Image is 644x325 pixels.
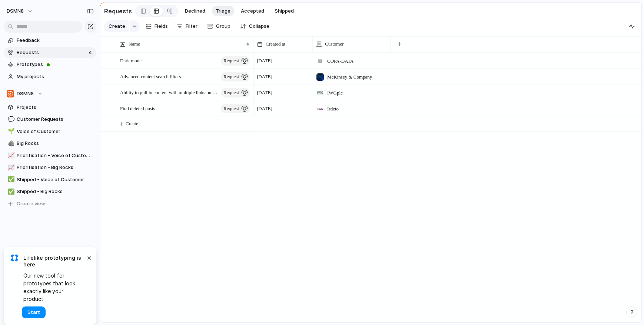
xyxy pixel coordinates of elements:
[17,104,94,111] span: Projects
[7,188,14,195] button: ✅
[17,73,94,80] span: My projects
[4,150,96,161] a: 📈Prioritisation - Voice of Customer
[212,6,234,17] button: Triage
[266,40,285,48] span: Created at
[186,23,197,30] span: Filter
[7,7,24,15] span: DSMN8
[327,57,353,65] span: COPA-DATA
[8,127,13,136] div: 🌱
[17,37,94,44] span: Feedback
[271,6,298,17] button: Shipped
[4,126,96,137] a: 🌱Voice of Customer
[4,174,96,185] a: ✅Shipped - Voice of Customer
[221,56,250,66] button: request
[237,6,268,17] button: Accepted
[104,7,132,16] h2: Requests
[249,23,269,30] span: Collapse
[89,49,93,56] span: 4
[4,71,96,82] a: My projects
[4,138,96,149] a: 🪨Big Rocks
[275,7,294,15] span: Shipped
[7,140,14,147] button: 🪨
[120,56,142,64] span: Dark mode
[327,89,343,97] span: IWGplc
[221,72,250,82] button: request
[109,23,125,30] span: Create
[203,20,234,32] button: Group
[4,88,96,99] button: DSMN8
[17,152,94,159] span: Prioritisation - Voice of Customer
[4,186,96,197] a: ✅Shipped - Big Rocks
[17,116,94,123] span: Customer Requests
[185,7,205,15] span: Declined
[17,188,94,195] span: Shipped - Big Rocks
[223,103,239,114] span: request
[221,88,250,97] button: request
[8,151,13,160] div: 📈
[4,102,96,113] a: Projects
[22,306,46,318] button: Start
[4,198,96,209] button: Create view
[17,200,45,208] span: Create view
[8,163,13,172] div: 📈
[221,104,250,113] button: request
[120,104,155,112] span: Find deleted posts
[23,272,85,303] span: Our new tool for prototypes that look exactly like your product.
[327,73,372,81] span: McKinsey & Company
[4,35,96,46] a: Feedback
[84,253,93,262] button: Dismiss
[257,89,272,96] span: [DATE]
[4,59,96,70] a: Prototypes
[17,128,94,135] span: Voice of Customer
[4,162,96,173] a: 📈Prioritisation - Big Rocks
[223,56,239,66] span: request
[237,20,272,32] button: Collapse
[17,164,94,171] span: Prioritisation - Big Rocks
[17,176,94,183] span: Shipped - Voice of Customer
[8,188,13,196] div: ✅
[23,255,85,268] span: Lifelike prototyping is here
[7,152,14,159] button: 📈
[216,7,230,15] span: Triage
[7,116,14,123] button: 💬
[143,20,171,32] button: Fields
[104,20,129,32] button: Create
[8,175,13,184] div: ✅
[223,72,239,82] span: request
[257,105,272,112] span: [DATE]
[126,120,138,127] span: Create
[257,57,272,64] span: [DATE]
[257,73,272,80] span: [DATE]
[241,7,264,15] span: Accepted
[223,87,239,98] span: request
[181,6,209,17] button: Declined
[7,164,14,171] button: 📈
[27,309,40,316] span: Start
[325,40,344,48] span: Customer
[7,128,14,135] button: 🌱
[216,23,230,30] span: Group
[17,61,94,68] span: Prototypes
[7,176,14,183] button: ✅
[129,40,140,48] span: Name
[17,49,86,56] span: Requests
[17,90,34,97] span: DSMN8
[327,105,339,113] span: Irdeto
[3,5,37,17] button: DSMN8
[120,72,181,80] span: Advanced content search filters
[8,115,13,124] div: 💬
[4,47,96,58] a: Requests4
[8,139,13,148] div: 🪨
[17,140,94,147] span: Big Rocks
[155,23,168,30] span: Fields
[120,88,219,96] span: Ability to pull in content with multiple links on LinkedIn
[174,20,200,32] button: Filter
[4,114,96,125] a: 💬Customer Requests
